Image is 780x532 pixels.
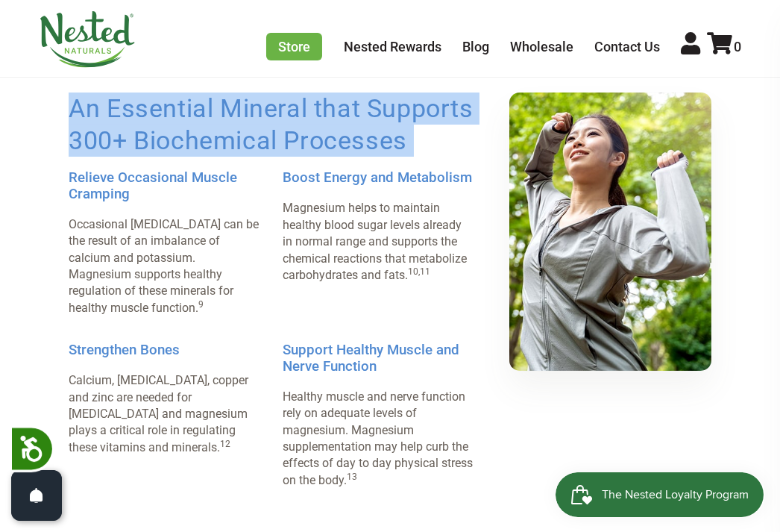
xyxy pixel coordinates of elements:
[556,472,765,517] iframe: Button to open loyalty program pop-up
[734,39,741,54] span: 0
[283,200,473,284] p: Magnesium helps to maintain healthy blood sugar levels already in normal range and supports the c...
[11,470,62,521] button: Open
[707,39,741,54] a: 0
[220,439,230,449] sup: 12
[69,170,259,202] h3: Relieve Occasional Muscle Cramping
[510,39,573,54] a: Wholesale
[408,266,430,277] sup: 10,11
[462,39,489,54] a: Blog
[69,342,259,359] h3: Strengthen Bones
[39,11,136,68] img: Nested Naturals
[69,93,497,156] h2: An Essential Mineral that Supports 300+ Biochemical Processes
[69,372,259,456] p: Calcium, [MEDICAL_DATA], copper and zinc are needed for [MEDICAL_DATA] and magnesium plays a crit...
[283,389,473,489] p: Healthy muscle and nerve function rely on adequate levels of magnesium. Magnesium supplementation...
[69,216,259,316] p: Occasional [MEDICAL_DATA] can be the result of an imbalance of calcium and potassium. Magnesium s...
[509,93,711,370] img: Health Benefits
[347,472,357,482] sup: 13
[198,299,204,310] sup: 9
[283,342,473,375] h3: Support Healthy Muscle and Nerve Function
[283,170,473,187] h3: Boost Energy and Metabolism
[344,39,441,54] a: Nested Rewards
[266,33,322,60] a: Store
[594,39,660,54] a: Contact Us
